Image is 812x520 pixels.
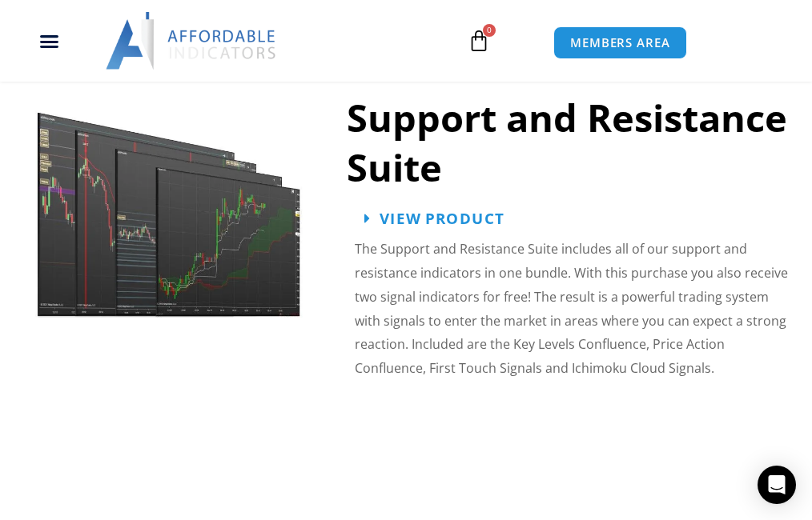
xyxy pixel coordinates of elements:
[380,210,504,226] span: View Product
[444,18,514,64] a: 0
[9,26,89,56] div: Menu Toggle
[570,37,670,49] span: MEMBERS AREA
[347,92,787,192] a: Support and Resistance Suite
[35,87,303,317] img: Support and Resistance Suite 1 | Affordable Indicators – NinjaTrader
[758,466,796,504] div: Open Intercom Messenger
[364,210,504,226] a: View Product
[553,26,687,59] a: MEMBERS AREA
[483,24,496,37] span: 0
[355,238,796,380] p: The Support and Resistance Suite includes all of our support and resistance indicators in one bun...
[106,12,278,70] img: LogoAI | Affordable Indicators – NinjaTrader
